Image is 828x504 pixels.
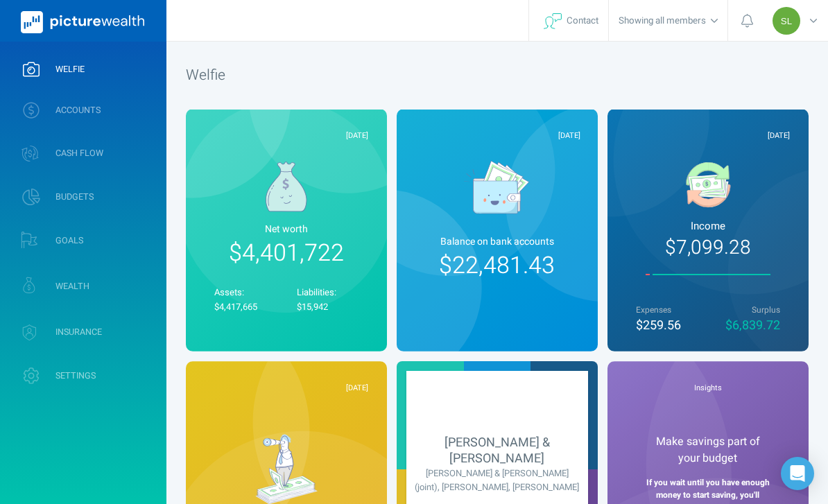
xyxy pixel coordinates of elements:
span: SL [781,16,792,26]
span: Make savings part of your budget [646,433,770,467]
span: Insights [694,382,722,394]
span: $7,099.28 [665,234,751,262]
span: Surplus [708,305,780,316]
span: WELFIE [55,64,85,75]
span: $15,942 [297,300,328,313]
span: CASH FLOW [55,148,103,159]
span: $259.56 [636,316,681,335]
span: Income [626,218,790,234]
span: GOALS [55,235,83,246]
h1: Welfie [186,66,809,85]
span: Net worth [205,222,368,236]
span: Expenses [636,305,708,316]
span: $4,417,665 [214,300,257,313]
span: Balance on bank account s [440,234,554,249]
span: $22,481.43 [439,248,555,283]
span: WEALTH [55,281,89,292]
div: Steven Lyon [773,7,800,35]
span: $6,839.72 [725,316,780,335]
img: svg+xml;base64,PHN2ZyB4bWxucz0iaHR0cDovL3d3dy53My5vcmcvMjAwMC9zdmciIHdpZHRoPSIyNyIgaGVpZ2h0PSIyNC... [544,13,562,29]
span: ACCOUNTS [55,105,101,116]
img: a9d819da51a77d1e0c7a966d3e1201cd.svg [685,162,731,208]
span: $4,401,722 [229,236,344,270]
span: [DATE] [346,130,368,141]
span: Assets: [214,286,244,299]
img: PictureWealth [21,11,144,33]
div: [DATE] [414,130,580,141]
span: Liabilities: [297,286,336,299]
div: Open Intercom Messenger [781,457,814,490]
span: [DATE] [768,130,790,141]
span: [DATE] [346,382,368,394]
span: SETTINGS [55,370,96,381]
span: INSURANCE [55,327,102,338]
span: BUDGETS [55,191,94,202]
